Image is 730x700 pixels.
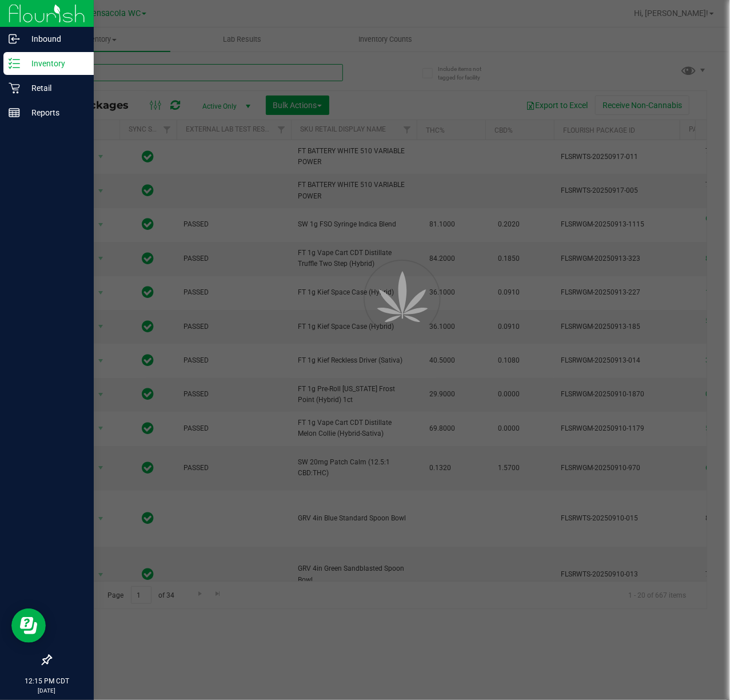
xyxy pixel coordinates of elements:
p: Inventory [20,57,89,70]
iframe: Resource center [11,608,46,643]
p: 12:15 PM CDT [5,676,89,686]
inline-svg: Retail [9,82,20,94]
inline-svg: Inbound [9,33,20,45]
p: Inbound [20,32,89,46]
p: Retail [20,81,89,95]
p: Reports [20,106,89,120]
inline-svg: Inventory [9,58,20,69]
p: [DATE] [5,686,89,695]
inline-svg: Reports [9,107,20,118]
